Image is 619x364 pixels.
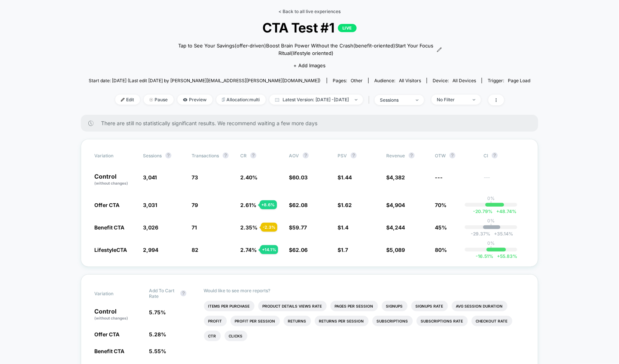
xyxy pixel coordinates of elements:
[338,24,357,32] p: LIVE
[143,247,158,253] span: 2,994
[473,99,475,101] img: end
[260,200,277,209] div: + 8.6 %
[94,331,119,337] span: Offer CTA
[143,202,157,208] span: 3,031
[484,152,525,158] span: CI
[338,174,352,181] span: $
[94,181,128,185] span: (without changes)
[493,209,516,214] span: 48.74 %
[411,301,448,311] li: Signups Rate
[115,95,140,105] span: Edit
[94,152,135,158] span: Variation
[487,218,495,223] p: 0%
[449,152,455,158] button: ?
[111,20,508,36] span: CTA Test #1
[497,253,500,259] span: +
[490,231,513,237] span: 35.14 %
[341,247,348,253] span: 1.7
[292,174,308,181] span: 60.03
[452,78,476,83] span: all devices
[289,174,308,181] span: $
[192,174,198,181] span: 73
[165,152,171,158] button: ?
[493,253,517,259] span: 55.83 %
[338,153,347,158] span: PSV
[204,316,227,326] li: Profit
[240,202,256,208] span: 2.61 %
[121,98,125,102] img: edit
[490,246,492,252] p: |
[260,245,278,254] div: + 14.1 %
[338,224,348,231] span: $
[289,247,308,253] span: $
[494,231,497,237] span: +
[216,95,266,105] span: Allocation: multi
[289,202,308,208] span: $
[338,247,348,253] span: $
[473,209,493,214] span: -20.79 %
[94,348,124,354] span: Benefit CTA
[89,78,320,83] span: Start date: [DATE] (Last edit [DATE] by [PERSON_NAME][EMAIL_ADDRESS][PERSON_NAME][DOMAIN_NAME])
[177,95,213,105] span: Preview
[94,308,141,321] p: Control
[269,95,363,105] span: Latest Version: [DATE] - [DATE]
[225,331,247,341] li: Clicks
[390,202,405,208] span: 4,904
[471,231,490,237] span: -29.37 %
[409,152,415,158] button: ?
[333,78,363,83] div: Pages:
[488,78,530,83] div: Trigger:
[284,316,311,326] li: Returns
[278,9,341,14] a: < Back to all live experiences
[289,153,299,158] span: AOV
[476,253,493,259] span: -16.51 %
[386,202,405,208] span: $
[351,78,363,83] span: other
[94,316,128,320] span: (without changes)
[338,202,352,208] span: $
[386,174,405,181] span: $
[149,331,166,337] span: 5.28 %
[435,152,476,158] span: OTW
[351,152,357,158] button: ?
[204,301,254,311] li: Items Per Purchase
[435,202,446,208] span: 70%
[382,301,408,311] li: Signups
[94,247,127,253] span: LifestyleCTA
[149,98,153,102] img: end
[386,224,405,231] span: $
[143,153,162,158] span: Sessions
[427,78,482,83] span: Device:
[101,120,523,126] span: There are still no statistically significant results. We recommend waiting a few more days
[292,202,308,208] span: 62.08
[399,78,421,83] span: All Visitors
[250,152,256,158] button: ?
[435,224,447,231] span: 45%
[416,99,418,101] img: end
[315,316,369,326] li: Returns Per Session
[452,301,507,311] li: Avg Session Duration
[386,153,405,158] span: Revenue
[192,202,198,208] span: 79
[289,224,307,231] span: $
[94,202,119,208] span: Offer CTA
[437,97,467,102] div: No Filter
[490,201,492,207] p: |
[417,316,468,326] li: Subscriptions Rate
[94,288,135,299] span: Variation
[222,98,225,102] img: rebalance
[261,223,277,232] div: - 2.3 %
[223,152,229,158] button: ?
[374,78,421,83] div: Audience:
[435,247,447,253] span: 80%
[177,42,435,57] span: Tap to See Your Savings(offer-driven)Boost Brain Power Without the Crash(benefit-oriented)Start Y...
[341,174,352,181] span: 1.44
[330,301,378,311] li: Pages Per Session
[240,247,257,253] span: 2.74 %
[293,62,326,68] span: + Add Images
[390,174,405,181] span: 4,382
[192,224,197,231] span: 71
[94,224,124,231] span: Benefit CTA
[355,99,357,101] img: end
[487,240,495,246] p: 0%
